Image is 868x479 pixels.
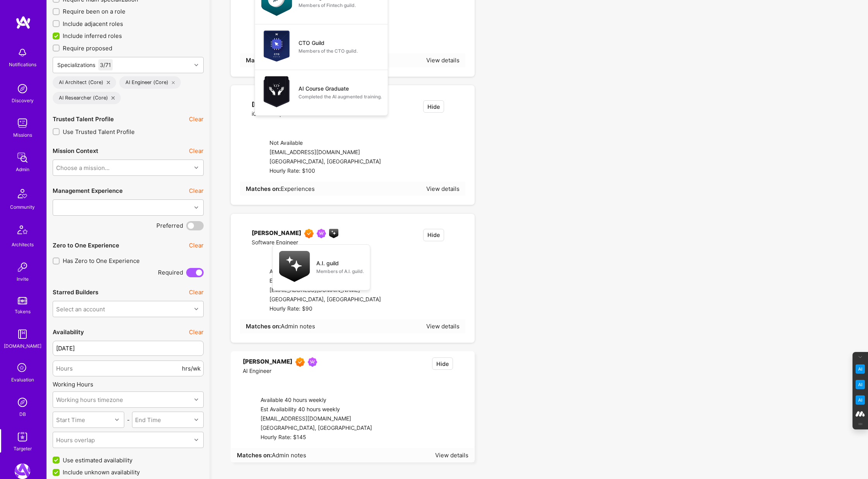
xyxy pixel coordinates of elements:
div: A.I. guild [316,259,339,267]
div: Members of Fintech guild. [298,1,356,9]
div: Invite [17,275,29,283]
button: Hide [423,229,444,241]
div: [GEOGRAPHIC_DATA], [GEOGRAPHIC_DATA] [269,157,381,167]
span: Preferred [156,221,183,230]
img: tokens [18,297,27,304]
div: Hours overlap [56,436,95,444]
i: icon SelectionTeam [15,361,30,376]
div: AI Researcher (Core) [53,92,121,104]
img: teamwork [15,115,30,131]
img: Exceptional A.Teamer [295,357,305,367]
div: Members of the CTO guild. [298,47,358,55]
div: Mission Context [53,147,98,155]
div: Hourly Rate: $145 [261,433,372,442]
img: Admin Search [15,395,30,410]
img: Key Point Extractor icon [856,364,865,374]
input: Latest start date... [53,341,204,356]
div: AI Engineer [243,367,320,376]
span: Admin notes [272,452,306,459]
div: CTO Guild [298,39,324,47]
div: DB [19,410,26,418]
i: icon Close [172,81,175,84]
div: Select an account [56,305,105,313]
a: A.Team: Leading A.Team's Marketing & DemandGen [13,464,32,479]
div: Specializations [57,61,95,69]
div: End Time [135,416,161,424]
div: Est Availability 40 hours weekly [261,405,372,414]
div: Availability [53,328,84,336]
img: A.I. guild [279,251,310,282]
span: Admin notes [281,323,315,330]
div: Not Available [269,139,381,148]
button: Clear [189,288,204,296]
div: View details [426,185,460,193]
img: guide book [15,326,30,342]
i: icon Chevron [194,398,198,402]
img: Community [13,184,32,203]
div: [PERSON_NAME] [243,357,292,367]
div: Hourly Rate: $100 [269,167,381,176]
div: Est Availability 45 hours weekly [269,276,381,286]
img: Exceptional A.Teamer [304,229,314,238]
div: View details [435,451,468,459]
i: icon Chevron [194,166,198,170]
span: Require been on a role [63,7,125,15]
img: A.I. guild [329,229,338,238]
button: Hide [423,100,444,113]
div: AI Architect (Core) [53,76,116,89]
img: Email Tone Analyzer icon [856,380,865,389]
button: Clear [189,187,204,195]
div: Discovery [12,96,34,105]
div: Members of A.I. guild. [316,267,364,275]
div: [GEOGRAPHIC_DATA], [GEOGRAPHIC_DATA] [269,295,381,304]
div: Management Experience [53,187,123,195]
button: Clear [189,147,204,155]
div: AI Course Graduate [298,84,349,93]
div: Tokens [15,307,31,316]
i: icon EmptyStar [463,357,468,363]
div: [GEOGRAPHIC_DATA], [GEOGRAPHIC_DATA] [261,424,372,433]
i: icon Chevron [194,307,198,311]
img: admin teamwork [15,150,30,165]
div: 3 / 71 [98,59,113,70]
i: icon linkedIn [243,378,249,383]
span: Experiences [281,185,315,192]
i: icon Chevron [194,418,198,422]
div: [PERSON_NAME] [PERSON_NAME] [252,100,352,110]
div: View details [426,322,460,330]
div: Software Engineer [252,238,338,247]
img: A.Team: Leading A.Team's Marketing & DemandGen [15,464,30,479]
span: Include unknown availability [63,468,140,476]
span: Require proposed [63,44,112,52]
img: discovery [15,81,30,96]
div: Targeter [14,445,32,453]
div: Evaluation [11,376,34,384]
div: iOS Developer [252,110,367,119]
img: Architects [13,222,32,240]
strong: Matches on: [237,452,272,459]
img: Skill Targeter [15,429,30,445]
i: icon Chevron [194,63,198,67]
div: Start Time [56,416,85,424]
div: View details [426,56,460,64]
div: Missions [13,131,32,139]
div: Completed the AI augmented training. [298,93,382,101]
div: Available 45 hours weekly [269,267,381,276]
i: icon Close [107,81,110,84]
img: Jargon Buster icon [856,395,865,405]
div: Trusted Talent Profile [53,115,114,123]
div: Hourly Rate: $90 [269,304,381,314]
i: icon Chevron [115,418,119,422]
button: Hide [432,357,453,370]
i: icon linkedIn [252,120,257,126]
div: Working Hours [53,380,204,388]
span: Use Trusted Talent Profile [63,128,135,136]
div: [EMAIL_ADDRESS][DOMAIN_NAME] [269,286,381,295]
i: icon EmptyStar [454,229,460,235]
i: icon EmptyStar [454,100,460,106]
strong: Matches on: [246,185,281,192]
input: Hours [56,359,180,378]
button: Clear [189,328,204,336]
div: Working hours timezone [56,396,123,404]
div: [EMAIL_ADDRESS][DOMAIN_NAME] [261,414,372,424]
